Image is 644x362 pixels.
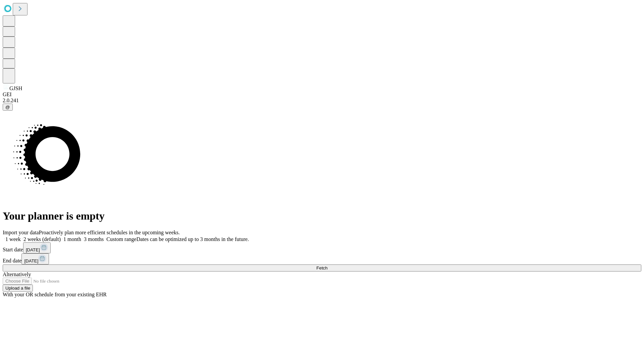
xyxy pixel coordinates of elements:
span: Fetch [316,265,327,270]
div: 2.0.241 [3,98,641,104]
span: 1 week [5,236,21,242]
span: Custom range [106,236,136,242]
div: GEI [3,92,641,98]
span: [DATE] [26,247,40,252]
span: @ [5,105,10,110]
span: Proactively plan more efficient schedules in the upcoming weeks. [39,230,180,235]
div: End date [3,253,641,264]
span: 3 months [84,236,104,242]
button: [DATE] [23,242,51,253]
h1: Your planner is empty [3,210,641,222]
span: 2 weeks (default) [23,236,61,242]
span: 1 month [63,236,81,242]
button: @ [3,104,13,111]
span: Alternatively [3,271,31,277]
span: GJSH [9,85,22,91]
button: [DATE] [21,253,49,264]
span: With your OR schedule from your existing EHR [3,292,107,297]
span: Dates can be optimized up to 3 months in the future. [137,236,249,242]
span: [DATE] [24,258,38,263]
button: Fetch [3,264,641,271]
span: Import your data [3,230,39,235]
button: Upload a file [3,285,33,292]
div: Start date [3,242,641,253]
